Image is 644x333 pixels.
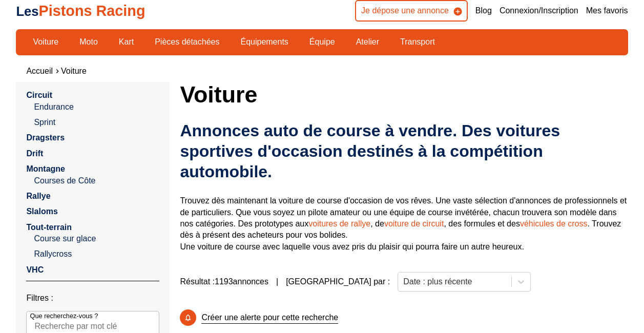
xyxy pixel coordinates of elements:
[26,164,65,173] a: Montagne
[34,233,159,244] a: Course sur glace
[475,5,492,16] a: Blog
[26,91,52,99] a: Circuit
[26,133,65,142] a: Dragsters
[586,5,628,16] a: Mes favoris
[61,67,87,75] a: Voiture
[520,219,588,228] a: véhicules de cross
[26,149,43,158] a: Drift
[349,33,386,51] a: Atelier
[34,101,159,113] a: Endurance
[26,265,44,274] a: VHC
[308,219,370,228] a: voitures de rallye
[34,248,159,260] a: Rallycross
[34,175,159,186] a: Courses de Côte
[26,207,57,216] a: Slaloms
[276,276,278,287] span: |
[384,219,444,228] a: voiture de circuit
[234,33,295,51] a: Équipements
[26,192,50,200] a: Rallye
[180,276,268,287] span: Résultat : 1193 annonces
[180,120,628,182] h2: Annonces auto de course à vendre. Des voitures sportives d'occasion destinés à la compétition aut...
[26,33,65,51] a: Voiture
[16,4,38,18] span: Les
[73,33,105,51] a: Moto
[148,33,226,51] a: Pièces détachées
[286,276,390,287] p: [GEOGRAPHIC_DATA] par :
[500,5,578,16] a: Connexion/Inscription
[34,117,159,128] a: Sprint
[30,311,98,321] p: Que recherchez-vous ?
[180,195,628,253] p: Trouvez dès maintenant la voiture de course d'occasion de vos rêves. Une vaste sélection d'annonc...
[26,223,72,232] a: Tout-terrain
[180,82,628,107] h1: Voiture
[303,33,342,51] a: Équipe
[26,293,159,304] p: Filtres :
[201,312,338,324] p: Créer une alerte pour cette recherche
[112,33,140,51] a: Kart
[26,67,53,75] a: Accueil
[16,3,145,19] a: LesPistons Racing
[393,33,442,51] a: Transport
